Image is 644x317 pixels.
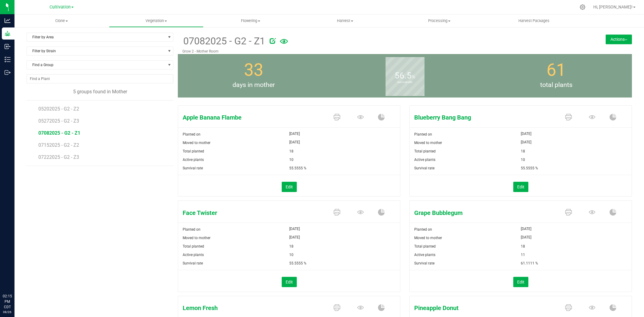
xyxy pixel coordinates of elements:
iframe: Resource center [6,269,24,287]
button: Edit [513,277,528,287]
span: [DATE] [289,225,300,232]
span: Pineapple Donut [410,303,558,312]
span: Active plants [183,253,204,257]
b: survival rate [386,55,425,109]
span: Harvest Packages [510,18,558,24]
span: total plants [481,80,632,90]
span: [DATE] [521,130,531,137]
inline-svg: Inventory [5,56,11,62]
p: Grow 2 - Mother Room [182,49,552,54]
span: Active plants [414,253,435,257]
span: 18 [289,147,293,155]
a: Processing [392,14,487,27]
span: Survival rate [414,261,434,265]
div: 5 groups found in Mother [27,88,173,95]
span: 61.1111 % [521,259,538,267]
span: days in mother [178,80,329,90]
span: Survival rate [183,166,203,170]
span: 07082025 - G2 - Z1 [182,34,265,49]
span: 07152025 - G2 - Z2 [38,142,79,148]
span: [DATE] [521,139,531,146]
span: 18 [289,242,293,251]
span: 55.5555 % [289,259,306,267]
span: Total planted [183,244,204,248]
span: [DATE] [521,234,531,241]
span: 33 [244,60,263,80]
span: 10 [289,251,293,259]
span: [DATE] [289,234,300,241]
a: Vegetation [109,14,203,27]
span: Total planted [414,149,436,153]
span: Filter by Strain [27,47,165,55]
span: Survival rate [414,166,434,170]
inline-svg: Outbound [5,69,11,75]
span: Survival rate [183,261,203,265]
span: select [165,33,173,41]
span: [DATE] [289,139,300,146]
a: Harvest [298,14,392,27]
span: Find a Group [27,61,165,69]
span: 05202025 - G2 - Z2 [38,106,79,112]
iframe: Resource center unread badge [18,268,25,275]
span: Total planted [183,149,204,153]
span: 10 [289,155,293,164]
span: 55.5555 % [521,164,538,172]
button: Edit [513,182,528,192]
span: 07222025 - G2 - Z3 [38,154,79,160]
span: Processing [392,18,486,24]
span: [DATE] [521,225,531,232]
group-info-box: Survival rate [334,54,476,98]
input: NO DATA FOUND [27,75,173,83]
span: Moved to mother [183,236,210,240]
span: Active plants [414,158,435,162]
span: Moved to mother [414,236,442,240]
span: Moved to mother [414,141,442,145]
a: Flowering [203,14,298,27]
span: 10 [521,155,525,164]
span: Filter by Area [27,33,165,41]
group-info-box: Days in mother [182,54,325,98]
span: Planted on [183,132,200,136]
span: 18 [521,242,525,251]
span: Planted on [414,132,432,136]
span: Flowering [204,18,298,24]
span: [DATE] [289,130,300,137]
span: Harvest [298,18,392,24]
span: Cultivation [50,5,71,10]
span: Total planted [414,244,436,248]
p: 08/26 [3,310,12,314]
span: 07082025 - G2 - Z1 [38,130,80,136]
span: Active plants [183,158,204,162]
span: 55.5555 % [289,164,306,172]
span: Grape Bubblegum [410,208,558,217]
span: Hi, [PERSON_NAME]! [593,5,633,9]
div: Manage settings [579,4,586,10]
span: 11 [521,251,525,259]
span: Clone [14,18,109,24]
a: Harvest Packages [487,14,581,27]
inline-svg: Analytics [5,18,11,24]
span: 05272025 - G2 - Z3 [38,118,79,124]
button: Actions [606,34,632,44]
group-info-box: Total number of plants [485,54,627,98]
span: 18 [521,147,525,155]
span: Planted on [183,227,200,232]
p: 02:15 PM CDT [3,293,12,310]
inline-svg: Inbound [5,43,11,50]
span: Planted on [414,227,432,232]
span: Blueberry Bang Bang [410,113,558,122]
button: Edit [282,277,297,287]
span: Lemon Fresh [178,303,326,312]
button: Edit [282,182,297,192]
span: Face Twister [178,208,326,217]
a: Clone [14,14,109,27]
inline-svg: Grow [5,30,11,37]
span: Moved to mother [183,141,210,145]
span: Apple Banana Flambe [178,113,326,122]
span: 61 [546,60,566,80]
span: Vegetation [109,18,203,24]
